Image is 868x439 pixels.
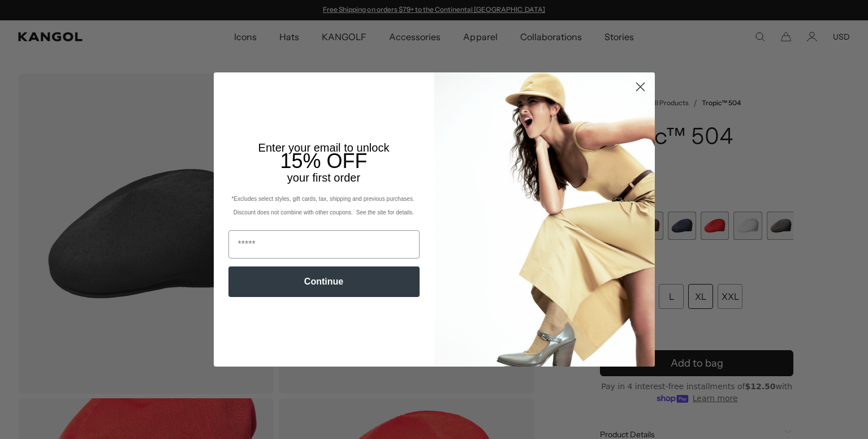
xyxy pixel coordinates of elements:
[287,171,360,184] span: your first order
[258,141,390,154] span: Enter your email to unlock
[631,77,650,97] button: Close dialog
[280,149,367,173] span: 15% OFF
[228,230,420,259] input: Email
[434,72,655,367] img: 93be19ad-e773-4382-80b9-c9d740c9197f.jpeg
[228,266,420,297] button: Continue
[231,196,416,216] span: *Excludes select styles, gift cards, tax, shipping and previous purchases. Discount does not comb...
